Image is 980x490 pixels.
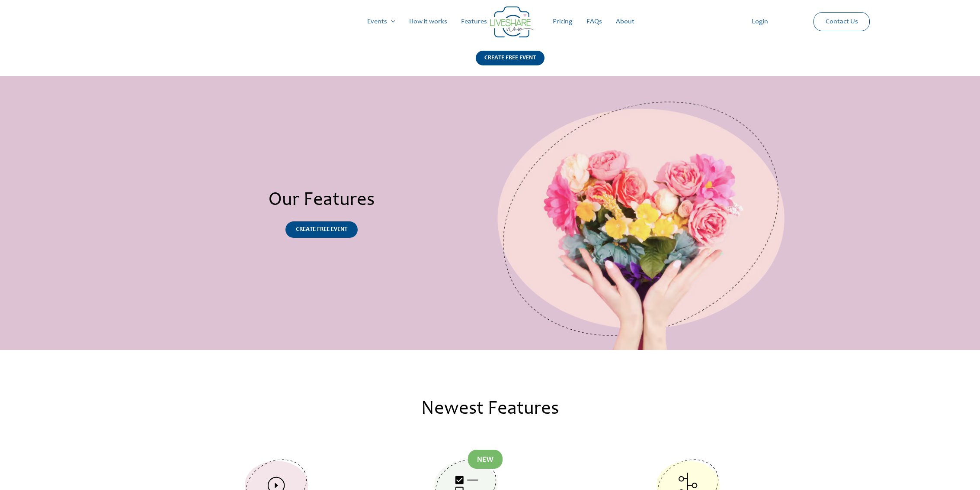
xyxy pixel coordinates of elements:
a: CREATE FREE EVENT [285,221,358,238]
nav: Site Navigation [15,8,965,36]
a: Contact Us [819,13,865,31]
span: CREATE FREE EVENT [296,227,347,233]
a: Features [454,8,494,36]
a: How it works [402,8,454,36]
a: Pricing [546,8,580,36]
img: Group 14 | Live Photo Slideshow for Events | Create Free Events Album for Any Occasion [490,6,533,38]
a: FAQs [580,8,609,36]
img: Group 13921 | Live Photo Slideshow for Events | Create Free Events Album for Any Occasion [490,76,793,350]
div: CREATE FREE EVENT [476,51,544,65]
a: CREATE FREE EVENT [476,51,544,76]
a: Events [360,8,402,36]
a: Login [745,8,775,36]
a: About [609,8,641,36]
h2: Our Features [153,189,490,213]
h2: Newest Features [4,398,976,422]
